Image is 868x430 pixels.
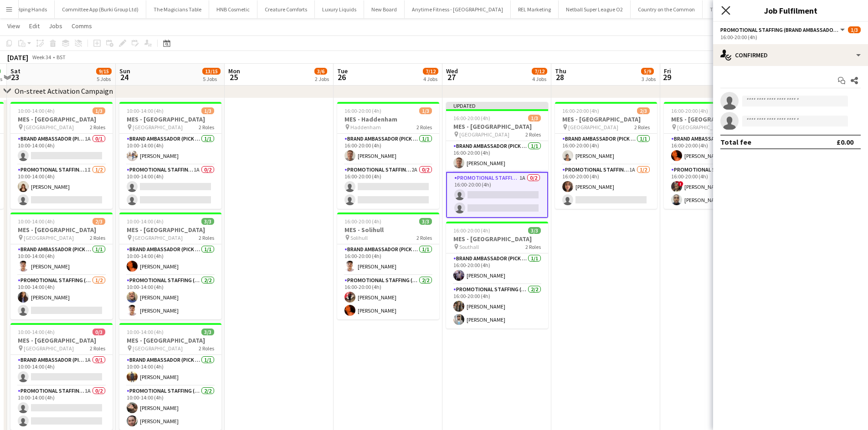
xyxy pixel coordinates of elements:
[146,0,209,18] button: The Magicians Table
[314,68,327,75] span: 3/6
[350,234,368,241] span: Solihull
[119,323,221,430] app-job-card: 10:00-14:00 (4h)3/3MES - [GEOGRAPHIC_DATA] [GEOGRAPHIC_DATA]2 RolesBrand Ambassador (Pick up)1/11...
[837,137,853,147] div: £0.00
[10,323,113,430] div: 10:00-14:00 (4h)0/3MES - [GEOGRAPHIC_DATA] [GEOGRAPHIC_DATA]2 RolesBrand Ambassador (Pick up)1A0/...
[10,165,113,209] app-card-role: Promotional Staffing (Brand Ambassadors)1I1/210:00-14:00 (4h)[PERSON_NAME]
[337,275,439,319] app-card-role: Promotional Staffing (Brand Ambassadors)2/216:00-20:00 (4h)[PERSON_NAME][PERSON_NAME]
[416,124,432,131] span: 2 Roles
[10,212,113,319] app-job-card: 10:00-14:00 (4h)2/3MES - [GEOGRAPHIC_DATA] [GEOGRAPHIC_DATA]2 RolesBrand Ambassador (Pick up)1/11...
[315,0,364,18] button: Luxury Liquids
[199,345,214,352] span: 2 Roles
[453,227,490,234] span: 16:00-20:00 (4h)
[90,345,105,352] span: 2 Roles
[10,226,113,234] h3: MES - [GEOGRAPHIC_DATA]
[445,72,458,82] span: 27
[459,243,479,250] span: Southall
[336,72,348,82] span: 26
[703,0,778,18] button: The Rochester Bridge Club
[118,72,130,82] span: 24
[562,107,599,114] span: 16:00-20:00 (4h)
[446,253,548,284] app-card-role: Brand Ambassador (Pick up)1/116:00-20:00 (4h)[PERSON_NAME]
[209,0,257,18] button: HNB Cosmetic
[337,244,439,275] app-card-role: Brand Ambassador (Pick up)1/116:00-20:00 (4h)[PERSON_NAME]
[26,20,43,32] a: Edit
[10,355,113,386] app-card-role: Brand Ambassador (Pick up)1A0/110:00-14:00 (4h)
[532,68,547,75] span: 7/12
[119,115,221,123] h3: MES - [GEOGRAPHIC_DATA]
[10,386,113,430] app-card-role: Promotional Staffing (Brand Ambassadors)1A0/210:00-14:00 (4h)
[119,67,130,75] span: Sun
[119,134,221,165] app-card-role: Brand Ambassador (Pick up)1/110:00-14:00 (4h)[PERSON_NAME]
[555,134,657,165] app-card-role: Brand Ambassador (Pick up)1/116:00-20:00 (4h)[PERSON_NAME]
[127,107,164,114] span: 10:00-14:00 (4h)
[664,115,766,123] h3: MES - [GEOGRAPHIC_DATA]
[10,67,21,75] span: Sat
[532,76,547,82] div: 4 Jobs
[4,20,24,32] a: View
[337,102,439,209] app-job-card: 16:00-20:00 (4h)1/3MES - Haddenham Haddenham2 RolesBrand Ambassador (Pick up)1/116:00-20:00 (4h)[...
[405,0,511,18] button: Anytime Fitness - [GEOGRAPHIC_DATA]
[337,67,348,75] span: Tue
[119,336,221,344] h3: MES - [GEOGRAPHIC_DATA]
[555,102,657,209] app-job-card: 16:00-20:00 (4h)2/3MES - [GEOGRAPHIC_DATA] [GEOGRAPHIC_DATA]2 RolesBrand Ambassador (Pick up)1/11...
[227,72,240,82] span: 25
[528,115,541,121] span: 1/3
[525,243,541,250] span: 2 Roles
[257,0,315,18] button: Creature Comforts
[453,115,490,121] span: 16:00-20:00 (4h)
[45,20,66,32] a: Jobs
[664,165,766,209] app-card-role: Promotional Staffing (Brand Ambassadors)2/216:00-20:00 (4h)![PERSON_NAME][PERSON_NAME]
[631,0,703,18] button: Country on the Common
[10,244,113,275] app-card-role: Brand Ambassador (Pick up)1/110:00-14:00 (4h)[PERSON_NAME]
[202,68,221,75] span: 13/15
[446,122,548,131] h3: MES - [GEOGRAPHIC_DATA]
[664,102,766,209] app-job-card: 16:00-20:00 (4h)3/3MES - [GEOGRAPHIC_DATA] [GEOGRAPHIC_DATA]2 RolesBrand Ambassador (Pick up)1/11...
[446,102,548,218] app-job-card: Updated16:00-20:00 (4h)1/3MES - [GEOGRAPHIC_DATA] [GEOGRAPHIC_DATA]2 RolesBrand Ambassador (Pick ...
[720,26,839,33] span: Promotional Staffing (Brand Ambassadors)
[555,115,657,123] h3: MES - [GEOGRAPHIC_DATA]
[423,76,438,82] div: 4 Jobs
[446,222,548,329] app-job-card: 16:00-20:00 (4h)3/3MES - [GEOGRAPHIC_DATA] Southall2 RolesBrand Ambassador (Pick up)1/116:00-20:0...
[677,124,727,131] span: [GEOGRAPHIC_DATA]
[201,107,214,114] span: 1/3
[18,107,55,114] span: 10:00-14:00 (4h)
[199,234,214,241] span: 2 Roles
[337,115,439,123] h3: MES - Haddenham
[713,5,868,16] h3: Job Fulfilment
[119,275,221,319] app-card-role: Promotional Staffing (Brand Ambassadors)2/210:00-14:00 (4h)[PERSON_NAME][PERSON_NAME]
[119,212,221,319] div: 10:00-14:00 (4h)3/3MES - [GEOGRAPHIC_DATA] [GEOGRAPHIC_DATA]2 RolesBrand Ambassador (Pick up)1/11...
[637,107,650,114] span: 2/3
[199,124,214,131] span: 2 Roles
[663,72,671,82] span: 29
[127,329,164,335] span: 10:00-14:00 (4h)
[24,345,74,352] span: [GEOGRAPHIC_DATA]
[337,134,439,165] app-card-role: Brand Ambassador (Pick up)1/116:00-20:00 (4h)[PERSON_NAME]
[119,165,221,209] app-card-role: Promotional Staffing (Brand Ambassadors)1A0/210:00-14:00 (4h)
[10,115,113,123] h3: MES - [GEOGRAPHIC_DATA]
[713,44,868,66] div: Confirmed
[55,0,146,18] button: Committee App (Burki Group Ltd)
[7,53,28,62] div: [DATE]
[446,102,548,109] div: Updated
[337,165,439,209] app-card-role: Promotional Staffing (Brand Ambassadors)2A0/216:00-20:00 (4h)
[344,107,381,114] span: 16:00-20:00 (4h)
[68,20,96,32] a: Comms
[119,355,221,386] app-card-role: Brand Ambassador (Pick up)1/110:00-14:00 (4h)[PERSON_NAME]
[446,172,548,218] app-card-role: Promotional Staffing (Brand Ambassadors)1A0/216:00-20:00 (4h)
[90,234,105,241] span: 2 Roles
[350,124,381,131] span: Haddenham
[337,212,439,319] app-job-card: 16:00-20:00 (4h)3/3MES - Solihull Solihull2 RolesBrand Ambassador (Pick up)1/116:00-20:00 (4h)[PE...
[92,329,105,335] span: 0/3
[72,22,92,30] span: Comms
[10,102,113,209] app-job-card: 10:00-14:00 (4h)1/3MES - [GEOGRAPHIC_DATA] [GEOGRAPHIC_DATA]2 RolesBrand Ambassador (Pick up)1A0/...
[201,218,214,225] span: 3/3
[119,102,221,209] div: 10:00-14:00 (4h)1/3MES - [GEOGRAPHIC_DATA] [GEOGRAPHIC_DATA]2 RolesBrand Ambassador (Pick up)1/11...
[419,107,432,114] span: 1/3
[559,0,631,18] button: Netball Super League O2
[642,76,656,82] div: 3 Jobs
